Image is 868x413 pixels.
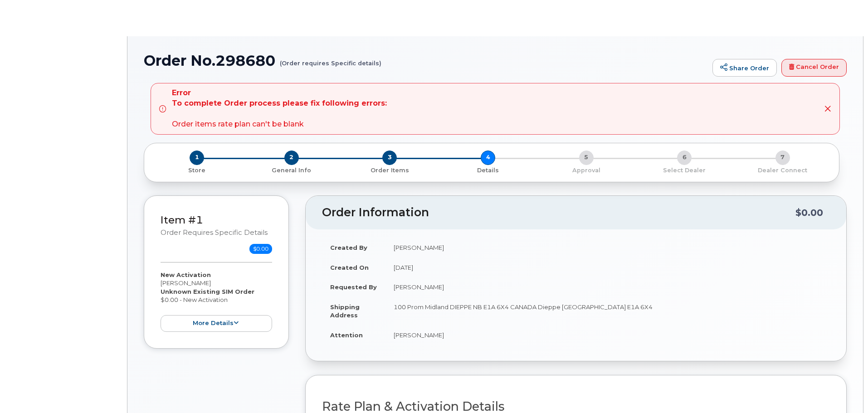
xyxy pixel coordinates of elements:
small: (Order requires Specific details) [280,53,381,67]
a: 2 General Info [243,165,341,175]
button: more details [161,315,272,332]
strong: To complete Order process please fix following errors: [172,98,387,109]
div: $0.00 [795,204,823,221]
td: 100 Prom Midland DIEPPE NB E1A 6X4 CANADA Dieppe [GEOGRAPHIC_DATA] E1A 6X4 [385,297,830,325]
strong: Error [172,88,387,98]
a: Item #1 [161,214,203,226]
td: [PERSON_NAME] [385,325,830,345]
a: 3 Order Items [341,165,439,175]
strong: Unknown Existing SIM Order [161,288,254,295]
p: Order Items [344,166,435,175]
strong: Created On [330,264,369,271]
td: [DATE] [385,258,830,277]
h1: Order No.298680 [144,53,708,68]
p: General Info [246,166,337,175]
a: Share Order [712,59,777,77]
a: 1 Store [151,165,243,175]
span: 1 [190,151,204,165]
td: [PERSON_NAME] [385,238,830,258]
h2: Order Information [322,206,795,219]
div: [PERSON_NAME] $0.00 - New Activation [161,271,272,332]
strong: Requested By [330,283,377,291]
span: 2 [284,151,299,165]
div: Order items rate plan can't be blank [172,88,387,129]
span: $0.00 [249,244,272,254]
strong: Shipping Address [330,303,360,319]
p: Store [155,166,239,175]
span: 3 [382,151,397,165]
small: Order requires Specific details [161,228,268,237]
td: [PERSON_NAME] [385,277,830,297]
strong: Created By [330,244,367,251]
a: Cancel Order [781,59,847,77]
strong: Attention [330,331,363,339]
strong: New Activation [161,271,211,278]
